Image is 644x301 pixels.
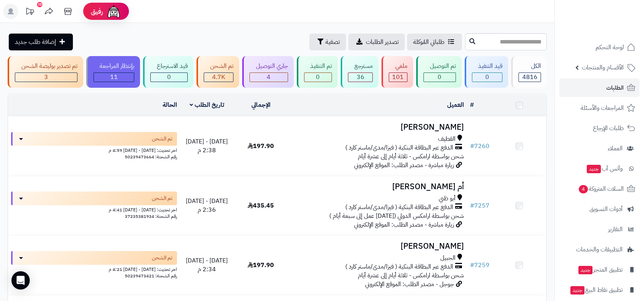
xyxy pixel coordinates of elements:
a: تم التوصيل 0 [415,56,463,88]
a: التطبيقات والخدمات [559,240,639,259]
div: 0 [472,73,502,82]
a: إضافة طلب جديد [9,34,73,50]
div: ملغي [389,62,407,71]
h3: أم [PERSON_NAME] [291,182,464,191]
span: # [470,142,474,151]
span: تصدير الطلبات [366,37,399,47]
a: السلات المتروكة4 [559,180,639,198]
span: 0 [167,72,171,82]
span: طلباتي المُوكلة [413,37,444,47]
a: قيد الاسترجاع 0 [142,56,195,88]
img: ai-face.png [106,4,121,19]
a: تطبيق نقاط البيعجديد [559,281,639,299]
span: [DATE] - [DATE] 2:38 م [186,137,228,155]
span: التقارير [608,224,623,235]
span: القطيف [438,135,456,143]
span: 36 [357,72,364,82]
a: التقارير [559,220,639,238]
span: الدفع عبر البطاقة البنكية ( فيزا/مدى/ماستر كارد ) [345,262,453,271]
button: تصفية [309,34,346,50]
div: تم تصدير بوليصة الشحن [15,62,77,71]
a: الإجمالي [251,100,270,109]
span: لوحة التحكم [596,42,624,53]
span: زيارة مباشرة - مصدر الطلب: الموقع الإلكتروني [354,220,454,229]
a: الطلبات [559,79,639,97]
span: العملاء [608,143,623,154]
a: ملغي 101 [380,56,415,88]
a: تحديثات المنصة [20,4,39,21]
img: logo-2.png [592,6,637,22]
div: 4660 [204,73,233,82]
a: مسترجع 36 [339,56,380,88]
div: تم الشحن [204,62,233,71]
a: تطبيق المتجرجديد [559,261,639,279]
div: 36 [348,73,372,82]
div: Open Intercom Messenger [11,271,30,290]
a: جاري التوصيل 4 [241,56,295,88]
span: شحن بواسطة ارامكس - ثلاثة أيام إلى عشرة أيام [358,152,464,161]
span: 197.90 [248,261,274,270]
div: اخر تحديث: [DATE] - [DATE] 4:21 م [11,265,177,273]
span: 0 [438,72,441,82]
span: 11 [110,72,118,82]
span: أدوات التسويق [589,204,623,214]
h3: [PERSON_NAME] [291,242,464,251]
span: التطبيقات والخدمات [576,244,623,255]
div: مسترجع [348,62,373,71]
a: تصدير الطلبات [348,34,405,50]
div: 101 [389,73,407,82]
div: 10 [37,2,42,7]
span: تم الشحن [152,135,172,143]
span: 0 [485,72,489,82]
a: # [470,100,474,109]
span: تطبيق المتجر [578,264,623,275]
div: تم التنفيذ [304,62,332,71]
span: الطلبات [606,82,624,93]
span: المراجعات والأسئلة [581,103,624,113]
h3: [PERSON_NAME] [291,123,464,132]
div: 4 [250,73,288,82]
div: تم التوصيل [423,62,456,71]
span: شحن بواسطة ارامكس الدولي ([DATE] عمل إلى سبعة أيام ) [329,211,464,221]
a: الكل4816 [510,56,548,88]
div: قيد الاسترجاع [150,62,188,71]
span: رقم الشحنة: 50239473664 [125,153,177,160]
span: رفيق [91,7,103,16]
span: 101 [392,72,404,82]
div: اخر تحديث: [DATE] - [DATE] 4:41 م [11,205,177,213]
span: جديد [587,165,601,173]
span: 4.7K [212,72,225,82]
span: وآتس آب [586,163,623,174]
div: قيد التنفيذ [472,62,503,71]
div: بإنتظار المراجعة [93,62,135,71]
a: بإنتظار المراجعة 11 [85,56,142,88]
a: #7257 [470,201,489,210]
a: تم تصدير بوليصة الشحن 3 [6,56,85,88]
span: زيارة مباشرة - مصدر الطلب: الموقع الإلكتروني [354,161,454,170]
div: 0 [304,73,332,82]
span: إضافة طلب جديد [15,37,56,47]
div: الكل [518,62,541,71]
a: وآتس آبجديد [559,159,639,178]
span: السلات المتروكة [578,183,624,194]
a: تم التنفيذ 0 [295,56,340,88]
a: تاريخ الطلب [190,100,224,109]
span: جوجل - مصدر الطلب: الموقع الإلكتروني [365,280,454,289]
a: #7260 [470,142,489,151]
a: قيد التنفيذ 0 [463,56,510,88]
a: العملاء [559,139,639,158]
span: أبو ظبي [439,194,456,203]
span: 197.90 [248,142,274,151]
span: تم الشحن [152,195,172,202]
span: [DATE] - [DATE] 2:36 م [186,196,228,214]
span: # [470,261,474,270]
span: 435.45 [248,201,274,210]
span: 0 [316,72,320,82]
span: تطبيق نقاط البيع [570,285,623,295]
span: 4 [267,72,270,82]
span: 3 [44,72,48,82]
span: تم الشحن [152,254,172,262]
a: لوحة التحكم [559,38,639,56]
div: جاري التوصيل [250,62,288,71]
a: طلباتي المُوكلة [407,34,462,50]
